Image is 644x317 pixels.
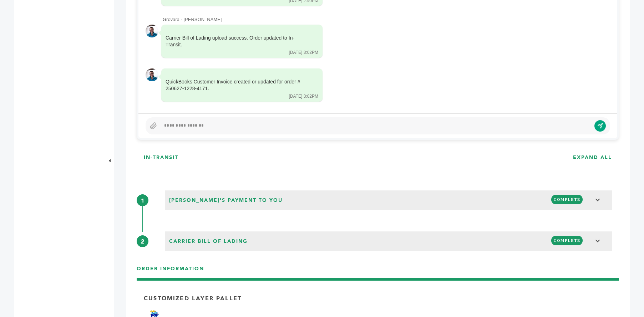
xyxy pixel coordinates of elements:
[167,195,285,206] span: [PERSON_NAME]'s Payment to You
[144,154,178,161] h3: IN-TRANSIT
[137,265,619,278] h3: ORDER INFORMATION
[573,154,612,161] h3: EXPAND ALL
[166,35,308,48] div: Carrier Bill of Lading upload success. Order updated to In-Transit.
[289,93,318,99] div: [DATE] 3:02PM
[289,50,318,56] div: [DATE] 3:02PM
[551,195,583,204] span: COMPLETE
[551,236,583,245] span: COMPLETE
[163,16,610,23] div: Grovara - [PERSON_NAME]
[144,295,242,302] p: Customized Layer Pallet
[166,78,308,92] div: QuickBooks Customer Invoice created or updated for order # 250627-1228-4171.
[167,236,250,247] span: Carrier Bill of Lading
